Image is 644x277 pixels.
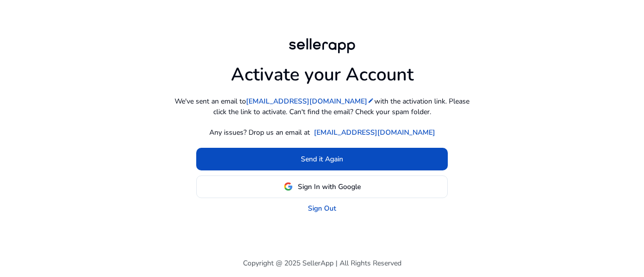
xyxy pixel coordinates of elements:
span: Send it Again [301,154,343,164]
a: [EMAIL_ADDRESS][DOMAIN_NAME] [246,96,374,107]
button: Send it Again [196,148,448,170]
span: Sign In with Google [298,181,361,192]
button: Sign In with Google [196,175,448,198]
a: Sign Out [308,203,336,214]
img: google-logo.svg [284,182,293,191]
mat-icon: edit [367,97,374,104]
p: Any issues? Drop us an email at [209,127,310,138]
h1: Activate your Account [231,56,414,85]
a: [EMAIL_ADDRESS][DOMAIN_NAME] [314,127,435,138]
p: We've sent an email to with the activation link. Please click the link to activate. Can't find th... [171,96,473,117]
